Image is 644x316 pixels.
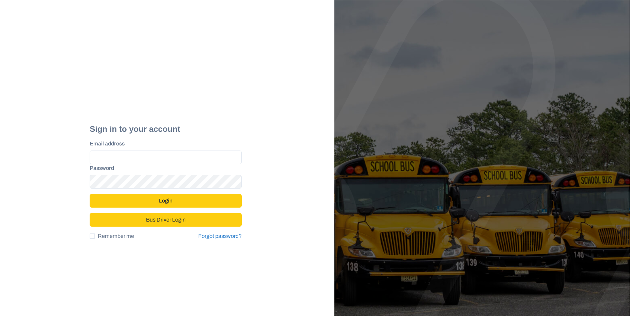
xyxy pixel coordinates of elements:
[90,194,242,208] button: Login
[90,124,242,134] h2: Sign in to your account
[90,164,238,172] label: Password
[90,213,242,227] button: Bus Driver Login
[90,140,238,148] label: Email address
[98,232,134,240] span: Remember me
[90,214,242,220] a: Bus Driver Login
[198,232,242,240] a: Forgot password?
[198,233,242,239] a: Forgot password?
